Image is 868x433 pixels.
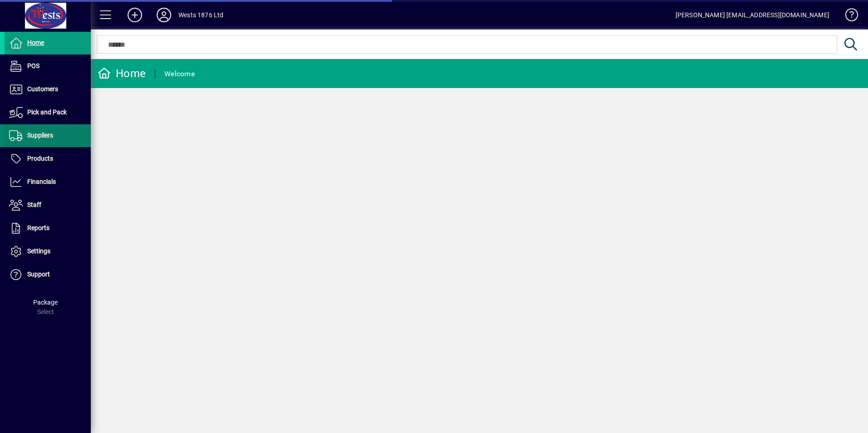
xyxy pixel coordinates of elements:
[5,78,91,101] a: Customers
[5,101,91,124] a: Pick and Pack
[149,7,178,23] button: Profile
[27,108,67,116] span: Pick and Pack
[5,148,91,170] a: Products
[27,85,58,93] span: Customers
[27,201,41,208] span: Staff
[164,67,195,81] div: Welcome
[5,171,91,193] a: Financials
[27,155,53,162] span: Products
[27,62,39,69] span: POS
[33,299,58,306] span: Package
[5,240,91,263] a: Settings
[178,8,223,22] div: Wests 1876 Ltd
[676,8,829,22] div: [PERSON_NAME] [EMAIL_ADDRESS][DOMAIN_NAME]
[5,194,91,216] a: Staff
[27,178,56,185] span: Financials
[5,124,91,147] a: Suppliers
[27,132,53,139] span: Suppliers
[98,66,146,81] div: Home
[27,39,44,46] span: Home
[838,2,857,31] a: Knowledge Base
[5,263,91,286] a: Support
[27,271,50,278] span: Support
[27,224,49,231] span: Reports
[27,247,50,255] span: Settings
[5,217,91,240] a: Reports
[5,55,91,78] a: POS
[120,7,149,23] button: Add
